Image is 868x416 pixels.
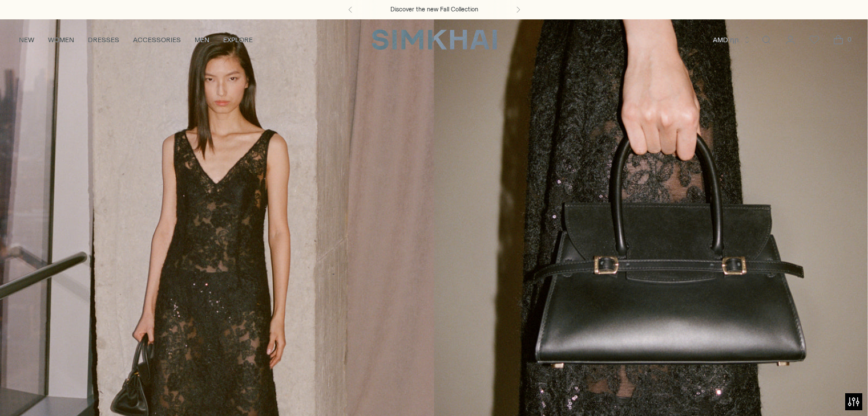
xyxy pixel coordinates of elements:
a: MEN [195,27,209,52]
a: Open search modal [755,28,778,51]
a: Open cart modal [827,28,850,51]
a: Go to the account page [779,28,802,51]
a: Wishlist [803,28,826,51]
a: EXPLORE [223,27,253,52]
a: SIMKHAI [372,28,497,51]
a: ACCESSORIES [133,27,181,52]
span: 0 [844,34,854,44]
a: Discover the new Fall Collection [390,5,478,14]
a: DRESSES [88,27,119,52]
a: NEW [19,27,34,52]
a: WOMEN [48,27,74,52]
button: AMD դր. [713,27,751,52]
